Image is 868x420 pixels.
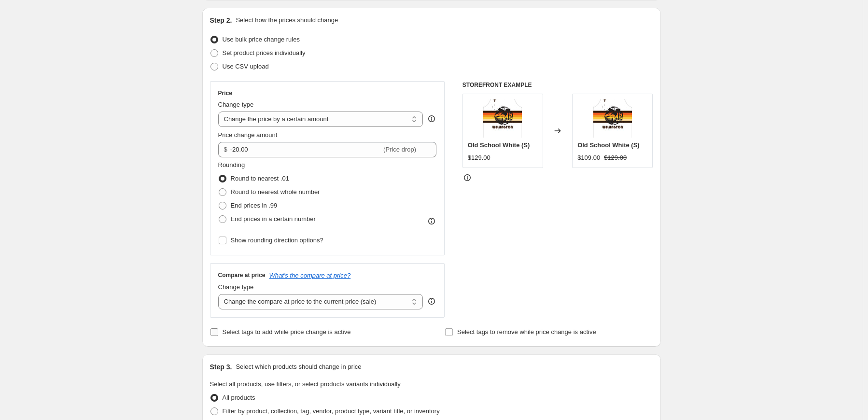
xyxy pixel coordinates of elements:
[236,15,338,25] p: Select how the prices should change
[223,328,351,336] span: Select tags to add while price change is active
[457,328,596,336] span: Select tags to remove while price change is active
[223,36,300,43] span: Use bulk price change rules
[231,215,316,223] span: End prices in a certain number
[223,63,269,70] span: Use CSV upload
[604,153,627,163] strike: $129.00
[210,380,401,388] span: Select all products, use filters, or select products variants individually
[577,153,600,163] div: $109.00
[218,161,245,168] span: Rounding
[577,141,640,149] span: Old School White (S)
[210,362,232,372] h2: Step 3.
[224,146,227,153] span: $
[218,283,254,291] span: Change type
[231,188,320,196] span: Round to nearest whole number
[462,81,653,89] h6: STOREFRONT EXAMPLE
[427,114,436,124] div: help
[223,49,306,56] span: Set product prices individually
[593,99,632,138] img: os_white_ft_80x.jpg
[230,142,381,157] input: -10.00
[483,99,522,138] img: os_white_ft_80x.jpg
[218,101,254,108] span: Change type
[210,15,232,25] h2: Step 2.
[269,272,351,279] button: What's the compare at price?
[468,153,490,163] div: $129.00
[383,146,416,153] span: (Price drop)
[231,202,278,209] span: End prices in .99
[218,271,266,279] h3: Compare at price
[223,394,255,401] span: All products
[218,89,232,97] h3: Price
[427,296,436,306] div: help
[468,141,530,149] span: Old School White (S)
[236,362,361,372] p: Select which products should change in price
[218,131,278,139] span: Price change amount
[231,175,289,182] span: Round to nearest .01
[223,407,440,415] span: Filter by product, collection, tag, vendor, product type, variant title, or inventory
[231,237,323,244] span: Show rounding direction options?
